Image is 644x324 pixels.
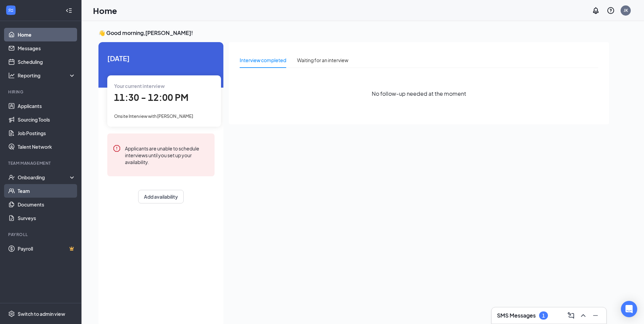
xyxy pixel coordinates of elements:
svg: Minimize [591,311,600,320]
span: 11:30 - 12:00 PM [114,92,188,103]
div: Onboarding [18,174,70,181]
div: Hiring [8,89,74,95]
a: Sourcing Tools [18,113,76,126]
div: JK [624,7,628,13]
div: Payroll [8,232,74,237]
div: Applicants are unable to schedule interviews until you set up your availability. [125,144,209,165]
a: Job Postings [18,126,76,140]
a: Documents [18,198,76,211]
span: [DATE] [107,53,215,64]
svg: WorkstreamLogo [7,7,14,14]
a: PayrollCrown [18,242,76,255]
a: Messages [18,41,76,55]
button: ComposeMessage [566,310,576,321]
span: Onsite Interview with [PERSON_NAME] [114,113,193,119]
div: Team Management [8,160,74,166]
button: ChevronUp [578,310,589,321]
svg: QuestionInfo [607,6,615,15]
svg: Analysis [8,72,15,79]
button: Add availability [138,190,184,203]
svg: Notifications [592,6,600,15]
div: Interview completed [240,56,286,64]
div: Waiting for an interview [297,56,348,64]
h3: 👋 Good morning, [PERSON_NAME] ! [98,29,609,37]
a: Team [18,184,76,198]
svg: Error [113,144,121,152]
span: No follow-up needed at the moment [372,89,466,98]
svg: ChevronUp [579,311,587,320]
div: Switch to admin view [18,310,65,317]
h3: SMS Messages [497,312,536,319]
svg: ComposeMessage [567,311,575,320]
div: Reporting [18,72,76,79]
div: Open Intercom Messenger [621,301,637,317]
a: Home [18,28,76,41]
a: Surveys [18,211,76,225]
a: Scheduling [18,55,76,69]
span: Your current interview [114,83,165,89]
h1: Home [93,5,117,16]
div: 1 [542,313,545,319]
a: Applicants [18,99,76,113]
a: Talent Network [18,140,76,154]
svg: Settings [8,310,15,317]
svg: UserCheck [8,174,15,181]
button: Minimize [590,310,601,321]
svg: Collapse [66,7,72,14]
